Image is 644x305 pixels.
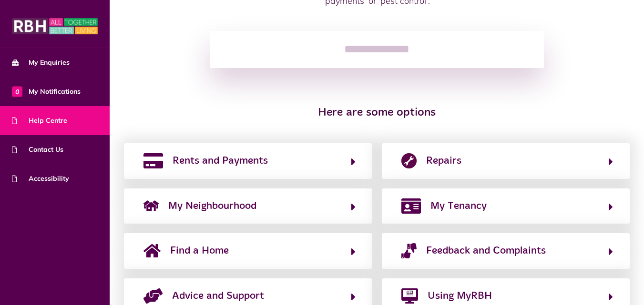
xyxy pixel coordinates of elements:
h3: Here are some options [167,106,587,120]
span: My Tenancy [430,198,487,214]
button: Rents and Payments [141,153,356,169]
span: My Notifications [12,87,81,97]
span: Repairs [426,153,461,168]
span: Using MyRBH [428,288,492,304]
span: Advice and Support [172,288,264,304]
img: desktop-solid.png [401,288,419,304]
img: advice-support-1.png [143,288,163,304]
img: rents-payments.png [143,153,163,168]
button: Feedback and Complaints [399,243,613,259]
span: Find a Home [170,243,229,258]
img: home-solid.svg [143,243,161,258]
img: MyRBH [12,17,98,36]
span: 0 [12,86,22,97]
span: Contact Us [12,145,63,155]
span: Help Centre [12,116,67,126]
span: Accessibility [12,174,69,184]
button: My Neighbourhood [141,198,356,214]
button: Find a Home [141,243,356,259]
img: neighborhood.png [143,198,159,214]
button: Advice and Support [141,288,356,304]
button: My Tenancy [399,198,613,214]
span: Feedback and Complaints [426,243,546,258]
img: my-tenancy.png [401,198,421,214]
img: report-repair.png [401,153,417,168]
span: Rents and Payments [173,153,268,168]
span: My Enquiries [12,58,70,68]
span: My Neighbourhood [168,198,256,214]
button: Repairs [399,153,613,169]
img: complaints.png [401,243,417,258]
button: Using MyRBH [399,288,613,304]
